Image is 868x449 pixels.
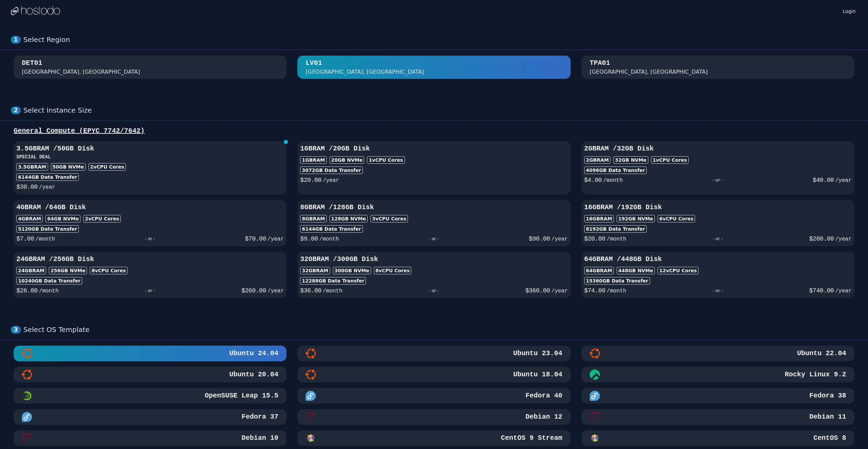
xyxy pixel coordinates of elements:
[582,430,854,446] button: CentOS 8CentOS 8
[813,177,834,184] span: $ 40.00
[90,267,127,274] div: 8 vCPU Cores
[582,388,854,404] button: Fedora 38Fedora 38
[626,286,809,295] div: - or -
[306,58,322,68] div: LV01
[300,277,366,285] div: 12288 GB Data Transfer
[617,215,655,222] div: 192 GB NVMe
[300,215,326,222] div: 8GB RAM
[300,166,363,174] div: 3072 GB Data Transfer
[603,177,623,184] span: /month
[88,163,126,171] div: 2 vCPU Cores
[590,433,600,443] img: CentOS 8
[83,215,121,222] div: 2 vCPU Cores
[323,177,339,184] span: /year
[626,234,809,244] div: - or -
[300,144,568,154] h3: 1GB RAM / 20 GB Disk
[374,267,411,274] div: 8 vCPU Cores
[835,288,852,294] span: /year
[590,58,610,68] div: TPA01
[297,346,570,361] button: Ubuntu 23.04Ubuntu 23.04
[300,235,318,242] span: $ 9.00
[203,391,278,401] h3: OpenSUSE Leap 15.5
[16,225,79,233] div: 5120 GB Data Transfer
[613,156,648,164] div: 32 GB NVMe
[297,430,570,446] button: CentOS 9 StreamCentOS 9 Stream
[16,173,79,181] div: 6144 GB Data Transfer
[22,412,32,422] img: Fedora 37
[329,156,365,164] div: 20 GB NVMe
[16,255,284,264] h3: 24GB RAM / 256 GB Disk
[14,252,286,298] button: 24GBRAM /256GB Disk24GBRAM256GB NVMe8vCPU Cores10240GB Data Transfer$26.00/month- or -$260.00/year
[16,287,38,294] span: $ 26.00
[14,346,286,361] button: Ubuntu 24.04Ubuntu 24.04
[14,141,286,194] button: 3.5GBRAM /50GB DiskSPECIAL DEAL3.5GBRAM50GB NVMe2vCPU Cores6144GB Data Transfer$30.00/year
[524,412,562,422] h3: Debian 12
[582,367,854,382] button: Rocky Linux 9.2Rocky Linux 9.2
[584,144,852,154] h3: 2GB RAM / 32 GB Disk
[16,277,82,285] div: 10240 GB Data Transfer
[835,236,852,242] span: /year
[300,225,363,233] div: 6144 GB Data Transfer
[323,288,342,294] span: /month
[796,349,846,358] h3: Ubuntu 22.04
[835,177,852,184] span: /year
[658,215,695,222] div: 6 vCPU Cores
[300,156,326,164] div: 1GB RAM
[584,287,605,294] span: $ 74.00
[306,433,316,443] img: CentOS 9 Stream
[584,156,610,164] div: 2GB RAM
[584,267,614,274] div: 64GB RAM
[300,287,321,294] span: $ 36.00
[841,6,857,15] a: Login
[300,177,321,184] span: $ 20.00
[228,370,278,379] h3: Ubuntu 20.04
[16,154,284,160] h3: SPECIAL DEAL
[297,409,570,425] button: Debian 12Debian 12
[584,235,605,242] span: $ 20.00
[551,288,568,294] span: /year
[584,255,852,264] h3: 64GB RAM / 448 GB Disk
[306,370,316,380] img: Ubuntu 18.04
[24,325,857,334] div: Select OS Template
[11,326,21,334] div: 3
[300,203,568,212] h3: 8GB RAM / 128 GB Disk
[11,6,60,16] img: Logo
[267,288,284,294] span: /year
[22,391,32,401] img: OpenSUSE Leap 15.5 Minimal
[240,433,278,443] h3: Debian 10
[297,141,570,194] button: 1GBRAM /20GB Disk1GBRAM20GB NVMe1vCPU Cores3072GB Data Transfer$20.00/year
[39,184,55,190] span: /year
[16,267,46,274] div: 24GB RAM
[607,288,627,294] span: /month
[500,433,562,443] h3: CentOS 9 Stream
[582,200,854,246] button: 16GBRAM /192GB Disk16GBRAM192GB NVMe6vCPU Cores8192GB Data Transfer$20.00/month- or -$200.00/year
[14,200,286,246] button: 4GBRAM /64GB Disk4GBRAM64GB NVMe2vCPU Cores5120GB Data Transfer$7.00/month- or -$70.00/year
[607,236,627,242] span: /month
[584,225,647,233] div: 8192 GB Data Transfer
[590,370,600,380] img: Rocky Linux 9.2
[551,236,568,242] span: /year
[582,409,854,425] button: Debian 11Debian 11
[812,433,846,443] h3: CentOS 8
[584,166,647,174] div: 4096 GB Data Transfer
[35,236,55,242] span: /month
[306,68,424,76] div: [GEOGRAPHIC_DATA], [GEOGRAPHIC_DATA]
[11,106,21,114] div: 2
[582,252,854,298] button: 64GBRAM /448GB Disk64GBRAM448GB NVMe12vCPU Cores15360GB Data Transfer$74.00/month- or -$740.00/year
[51,163,86,171] div: 50 GB NVMe
[16,215,43,222] div: 4GB RAM
[24,35,857,44] div: Select Region
[49,267,87,274] div: 256 GB NVMe
[16,235,34,242] span: $ 7.00
[333,267,371,274] div: 300 GB NVMe
[584,203,852,212] h3: 16GB RAM / 192 GB Disk
[16,163,48,171] div: 3.5GB RAM
[367,156,404,164] div: 1 vCPU Cores
[45,215,80,222] div: 64 GB NVMe
[245,235,266,242] span: $ 70.00
[14,367,286,382] button: Ubuntu 20.04Ubuntu 20.04
[329,215,368,222] div: 128 GB NVMe
[525,287,550,294] span: $ 360.00
[808,391,846,401] h3: Fedora 38
[297,388,570,404] button: Fedora 40Fedora 40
